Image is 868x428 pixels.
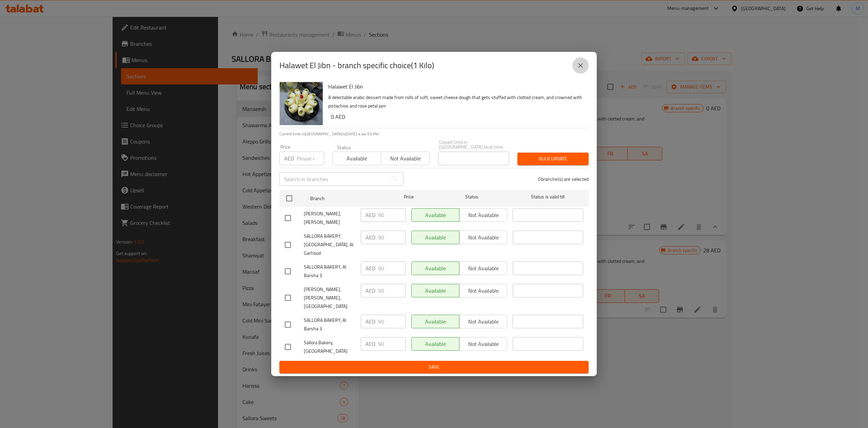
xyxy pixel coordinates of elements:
[386,193,431,201] span: Price
[523,155,583,163] span: Bulk update
[513,193,583,201] span: Status is valid till
[378,261,406,275] input: Please enter price
[517,153,589,165] button: Bulk update
[284,154,294,162] p: AED
[366,317,375,326] p: AED
[437,193,507,201] span: Status
[328,93,583,110] p: A delectable arabic dessert made from rolls of soft, sweet cheese dough that gets stuffed with cl...
[366,264,375,272] p: AED
[304,316,355,333] span: SALLORA BAKERY, Al Barsha 3
[378,315,406,328] input: Please enter price
[381,152,430,165] button: Not available
[331,112,583,121] h6: 0 AED
[366,340,375,348] p: AED
[304,232,355,257] span: SALLORA BAKERY, [GEOGRAPHIC_DATA], Al Garhoud
[366,287,375,295] p: AED
[538,176,589,182] p: 0 branche(s) are selected
[279,361,589,373] button: Save
[279,172,388,186] input: Search in branches
[328,82,583,91] h6: Halawet El Jibn
[378,231,406,244] input: Please enter price
[285,363,583,371] span: Save
[378,208,406,222] input: Please enter price
[304,338,355,355] span: Sallora Bakery, [GEOGRAPHIC_DATA]
[384,154,427,163] span: Not available
[304,210,355,227] span: [PERSON_NAME], [PERSON_NAME]
[332,152,381,165] button: Available
[304,263,355,280] span: SALLORA BAKERY, Al Barsha 3
[304,285,355,311] span: [PERSON_NAME], [PERSON_NAME], [GEOGRAPHIC_DATA]
[310,194,381,203] span: Branch
[572,57,589,74] button: close
[279,82,323,125] img: Halawet El Jibn
[378,337,406,351] input: Please enter price
[378,284,406,297] input: Please enter price
[297,152,324,165] input: Please enter price
[279,60,434,71] h2: Halawet El Jibn - branch specific choice(1 Kilo)
[366,233,375,241] p: AED
[366,211,375,219] p: AED
[279,131,589,137] p: Current time in [GEOGRAPHIC_DATA] is [DATE] 4:44:53 PM
[335,154,378,163] span: Available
